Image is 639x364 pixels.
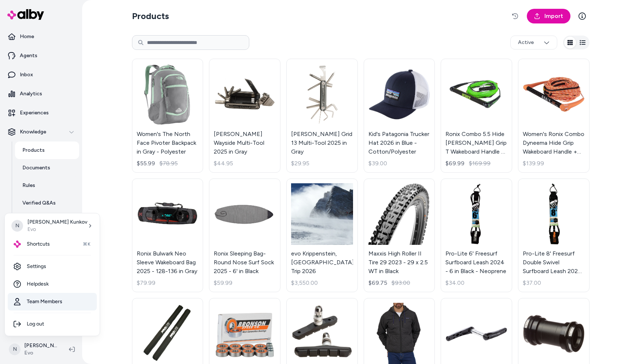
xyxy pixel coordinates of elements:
span: ⌘K [83,241,91,247]
a: Settings [8,258,97,275]
span: Helpdesk [27,280,49,288]
p: Evo [27,226,87,233]
span: N [11,220,23,232]
a: Team Members [8,293,97,310]
p: [PERSON_NAME] Kunkov [27,218,87,226]
span: Shortcuts [27,240,50,248]
img: alby Logo [14,240,21,248]
div: Log out [8,315,97,333]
